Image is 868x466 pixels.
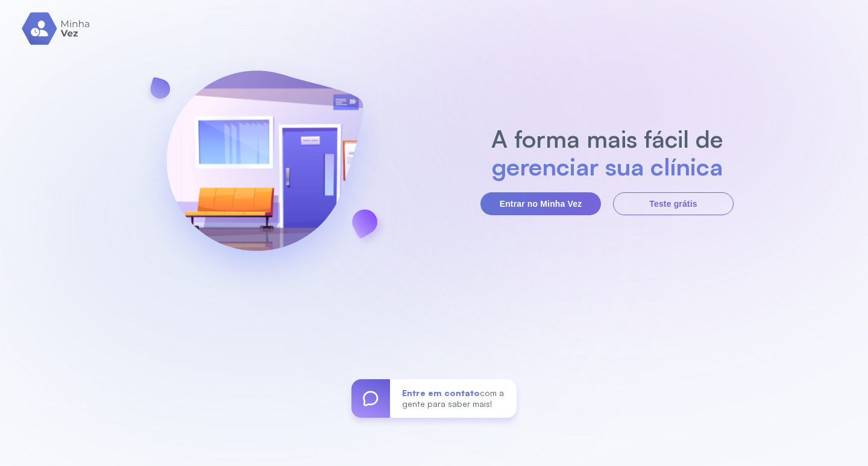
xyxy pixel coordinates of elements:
[485,153,729,180] h2: gerenciar sua clínica
[351,379,517,418] a: Entre em contatocom a gente para saber mais!
[485,125,729,153] h2: A forma mais fácil de
[134,39,395,301] img: banner-login.svg
[480,192,601,215] button: Entrar no Minha Vez
[402,388,480,398] span: Entre em contato
[613,192,734,215] button: Teste grátis
[22,12,91,45] img: logo.svg
[390,379,517,418] div: com a gente para saber mais!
